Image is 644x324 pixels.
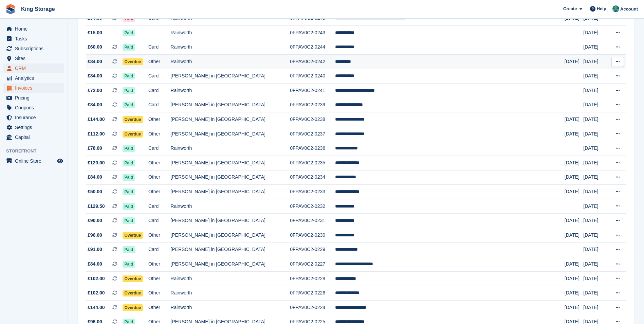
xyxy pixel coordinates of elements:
[170,69,290,84] td: [PERSON_NAME] in [GEOGRAPHIC_DATA]
[88,87,102,94] span: £72.00
[88,43,102,51] span: £60.00
[123,160,135,166] span: Paid
[123,145,135,152] span: Paid
[612,5,619,12] img: John King
[565,257,583,272] td: [DATE]
[18,3,58,15] a: King Storage
[123,116,143,123] span: Overdue
[290,228,335,243] td: 0FPAV0C2-0230
[3,44,64,53] a: menu
[15,103,56,112] span: Coupons
[123,232,143,239] span: Overdue
[565,214,583,228] td: [DATE]
[170,40,290,55] td: Rainworth
[290,54,335,69] td: 0FPAV0C2-0242
[290,141,335,156] td: 0FPAV0C2-0236
[583,40,608,55] td: [DATE]
[123,290,143,296] span: Overdue
[56,157,64,165] a: Preview store
[170,54,290,69] td: Rainworth
[148,156,170,170] td: Other
[3,132,64,142] a: menu
[583,301,608,315] td: [DATE]
[148,84,170,98] td: Card
[123,30,135,36] span: Paid
[565,127,583,141] td: [DATE]
[148,242,170,257] td: Card
[123,174,135,181] span: Paid
[583,98,608,112] td: [DATE]
[565,286,583,301] td: [DATE]
[148,199,170,214] td: Card
[88,101,102,108] span: £84.00
[3,93,64,103] a: menu
[123,87,135,94] span: Paid
[148,257,170,272] td: Other
[123,304,143,311] span: Overdue
[170,98,290,112] td: [PERSON_NAME] in [GEOGRAPHIC_DATA]
[3,24,64,34] a: menu
[148,301,170,315] td: Other
[88,217,102,224] span: £90.00
[15,123,56,132] span: Settings
[290,170,335,185] td: 0FPAV0C2-0234
[170,286,290,301] td: Rainworth
[148,170,170,185] td: Other
[290,214,335,228] td: 0FPAV0C2-0231
[290,127,335,141] td: 0FPAV0C2-0237
[170,127,290,141] td: [PERSON_NAME] in [GEOGRAPHIC_DATA]
[88,116,105,123] span: £144.00
[290,199,335,214] td: 0FPAV0C2-0232
[290,301,335,315] td: 0FPAV0C2-0224
[123,246,135,253] span: Paid
[170,84,290,98] td: Rainworth
[583,242,608,257] td: [DATE]
[123,203,135,210] span: Paid
[148,69,170,84] td: Card
[565,112,583,127] td: [DATE]
[88,174,102,181] span: £84.00
[290,112,335,127] td: 0FPAV0C2-0238
[3,64,64,73] a: menu
[565,156,583,170] td: [DATE]
[15,54,56,63] span: Sites
[3,103,64,112] a: menu
[290,242,335,257] td: 0FPAV0C2-0229
[3,156,64,166] a: menu
[583,199,608,214] td: [DATE]
[88,275,105,282] span: £102.00
[6,148,68,155] span: Storefront
[148,127,170,141] td: Other
[597,5,606,12] span: Help
[290,271,335,286] td: 0FPAV0C2-0228
[15,64,56,73] span: CRM
[583,112,608,127] td: [DATE]
[170,301,290,315] td: Rainworth
[565,301,583,315] td: [DATE]
[123,131,143,138] span: Overdue
[170,214,290,228] td: [PERSON_NAME] in [GEOGRAPHIC_DATA]
[88,159,105,166] span: £120.00
[583,228,608,243] td: [DATE]
[290,69,335,84] td: 0FPAV0C2-0240
[15,34,56,43] span: Tasks
[15,156,56,166] span: Online Store
[3,83,64,93] a: menu
[123,102,135,108] span: Paid
[15,24,56,34] span: Home
[563,5,577,12] span: Create
[170,242,290,257] td: [PERSON_NAME] in [GEOGRAPHIC_DATA]
[123,73,135,79] span: Paid
[583,185,608,199] td: [DATE]
[3,123,64,132] a: menu
[88,304,105,311] span: £144.00
[123,58,143,65] span: Overdue
[88,260,102,268] span: £84.00
[123,261,135,268] span: Paid
[583,25,608,40] td: [DATE]
[88,130,105,138] span: £112.00
[15,44,56,53] span: Subscriptions
[15,73,56,83] span: Analytics
[170,170,290,185] td: [PERSON_NAME] in [GEOGRAPHIC_DATA]
[88,29,102,36] span: £15.00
